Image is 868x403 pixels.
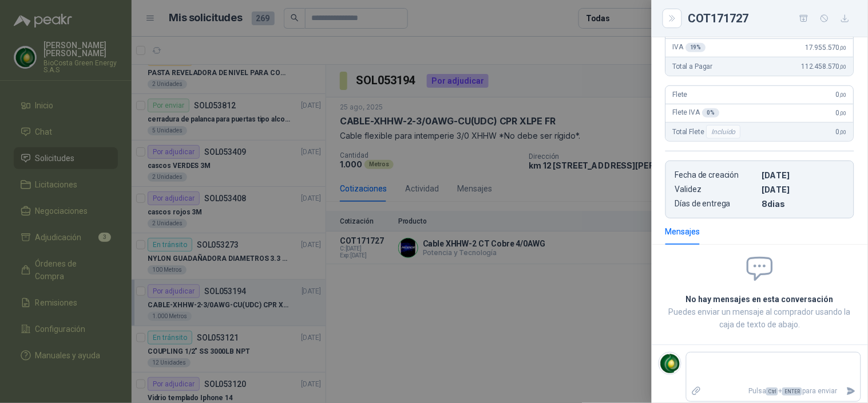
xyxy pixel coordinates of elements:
span: 0 [837,128,847,136]
span: Flete [673,91,688,99]
div: Incluido [707,125,741,139]
span: ,00 [840,110,847,116]
p: Validez [675,185,758,194]
span: 112.458.570 [802,62,847,71]
div: 19 % [686,43,707,52]
button: Close [665,11,679,25]
span: 0 [837,109,847,117]
p: 8 dias [762,199,845,209]
span: ENTER [782,388,802,396]
span: ,00 [840,64,847,70]
p: Puedes enviar un mensaje al comprador usando la caja de texto de abajo. [665,306,854,331]
p: Días de entrega [675,199,758,209]
div: 0 % [703,108,720,118]
span: 17.955.570 [806,44,847,52]
span: Ctrl [766,388,778,396]
span: 0 [837,91,847,99]
span: IVA [673,43,706,52]
button: Enviar [842,381,861,401]
span: Total Flete [673,125,743,139]
span: ,00 [840,129,847,135]
div: COT171727 [688,9,854,28]
span: Flete IVA [673,108,720,118]
span: ,00 [840,45,847,51]
p: [DATE] [762,170,845,180]
p: Fecha de creación [675,170,758,180]
span: ,00 [840,92,847,98]
div: Mensajes [665,225,700,238]
p: Pulsa + para enviar [706,381,842,401]
h2: No hay mensajes en esta conversación [665,293,854,306]
p: [DATE] [762,185,845,194]
img: Company Logo [659,353,681,374]
label: Adjuntar archivos [687,381,706,401]
span: Total a Pagar [673,62,713,71]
